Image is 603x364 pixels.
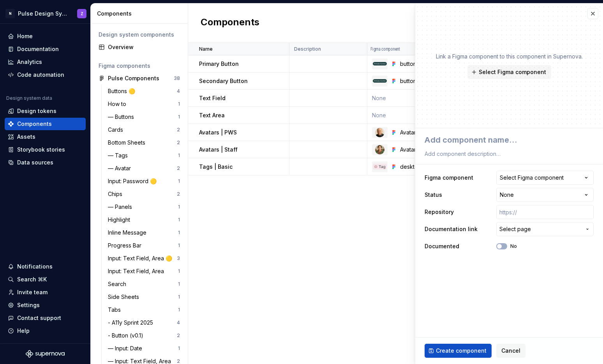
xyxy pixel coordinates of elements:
label: Figma component [425,174,473,182]
p: Figma component [370,46,400,52]
div: Design tokens [17,107,56,115]
div: 2 [177,332,180,339]
a: Bottom Sheets2 [105,136,183,149]
a: Progress Bar1 [105,239,183,252]
div: button [400,60,445,68]
div: — Buttons [108,113,137,121]
div: — Input: Date [108,345,145,352]
div: 1 [178,281,180,287]
div: Select Figma component [500,174,564,182]
div: Data sources [17,159,53,166]
button: Create component [425,344,492,358]
img: button [373,79,387,83]
div: desktop tag [400,163,445,171]
div: 3 [177,255,180,262]
td: None [367,107,450,124]
div: — Avatar [108,164,134,172]
a: — Buttons1 [105,111,183,123]
div: - Button (v0.1) [108,332,146,339]
a: Analytics [5,56,86,68]
p: Avatars | Staff [199,146,238,154]
a: Overview [95,41,183,53]
h2: Components [201,16,259,30]
div: 1 [178,204,180,210]
span: Select page [499,225,531,233]
div: Help [17,327,30,335]
div: Components [17,120,52,128]
div: Input: Text Field, Area [108,267,167,275]
div: Assets [17,133,35,141]
a: Input: Password 🟡1 [105,175,183,187]
div: Notifications [17,263,53,270]
a: — Tags1 [105,149,183,162]
div: Invite team [17,288,48,296]
div: 1 [178,152,180,159]
div: 1 [178,294,180,300]
a: Code automation [5,69,86,81]
a: Inline Message1 [105,226,183,239]
a: — Avatar2 [105,162,183,175]
span: Cancel [501,347,520,355]
div: Pulse Design System [18,10,68,18]
div: Side Sheets [108,293,142,301]
a: - A11y Sprint 20254 [105,316,183,329]
div: 1 [178,178,180,184]
div: N [5,9,15,18]
div: Design system components [99,31,180,39]
div: 1 [178,268,180,274]
p: Name [199,46,213,52]
button: Notifications [5,260,86,273]
div: 1 [178,114,180,120]
div: Contact support [17,314,61,322]
div: 1 [178,242,180,249]
div: Highlight [108,216,133,224]
div: Overview [108,43,180,51]
p: Text Field [199,94,226,102]
button: Contact support [5,312,86,324]
div: Code automation [17,71,64,79]
div: 4 [177,88,180,94]
div: Search ⌘K [17,276,47,283]
div: Analytics [17,58,42,66]
label: Documentation link [425,225,478,233]
label: No [510,243,517,249]
div: 1 [178,230,180,236]
a: - Button (v0.1)2 [105,329,183,342]
div: Buttons 🟡 [108,87,138,95]
div: button [400,77,445,85]
button: Search ⌘K [5,273,86,286]
p: Tags | Basic [199,163,233,171]
div: Figma components [99,62,180,70]
button: Select Figma component [496,171,594,185]
button: Select page [496,222,594,236]
a: How to1 [105,98,183,110]
a: Storybook stories [5,143,86,156]
div: 2 [177,191,180,197]
a: Search1 [105,278,183,290]
div: — Tags [108,152,131,159]
a: Side Sheets1 [105,291,183,303]
p: Primary Button [199,60,239,68]
div: 1 [178,307,180,313]
div: Input: Password 🟡 [108,177,160,185]
p: Avatars | PWS [199,129,237,136]
div: 4 [177,320,180,326]
td: None [367,90,450,107]
div: Components [97,10,185,18]
a: Documentation [5,43,86,55]
a: Chips2 [105,188,183,200]
input: https:// [496,205,594,219]
label: Documented [425,242,459,250]
a: Data sources [5,156,86,169]
div: Search [108,280,129,288]
div: 1 [178,345,180,352]
div: Inline Message [108,229,150,237]
a: Settings [5,299,86,311]
img: desktop tag [373,164,387,170]
div: — Panels [108,203,135,211]
a: Cards2 [105,124,183,136]
button: Help [5,325,86,337]
div: 38 [174,75,180,81]
svg: Supernova Logo [26,350,65,358]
